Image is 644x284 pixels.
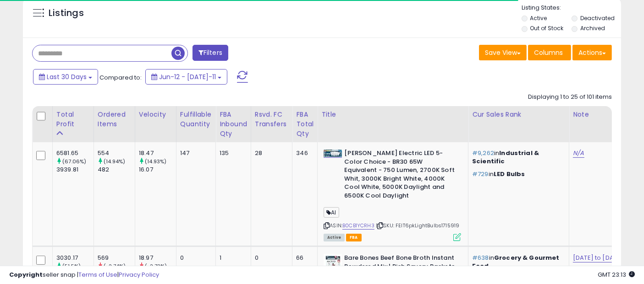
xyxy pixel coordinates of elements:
[472,170,562,178] p: in
[528,45,571,60] button: Columns
[324,254,342,272] img: 413BIVc1ilL._SL40_.jpg
[522,4,621,12] p: Listing States:
[472,149,539,166] span: Industrial & Scientific
[472,110,565,119] div: Cur Sales Rank
[98,254,135,262] div: 569
[255,254,286,262] div: 0
[255,110,289,129] div: Rsvd. FC Transfers
[220,149,244,157] div: 135
[572,45,612,60] button: Actions
[78,270,117,279] a: Terms of Use
[139,254,176,262] div: 18.97
[255,149,286,157] div: 28
[139,110,172,119] div: Velocity
[573,253,623,263] a: [DATE] to [DATE]
[342,222,374,230] a: B0CB1YCRH3
[220,110,247,139] div: FBA inbound Qty
[296,149,310,157] div: 346
[119,270,159,279] a: Privacy Policy
[573,149,584,158] a: N/A
[104,158,125,165] small: (14.94%)
[49,7,84,20] h5: Listings
[324,234,345,241] span: All listings currently available for purchase on Amazon
[98,149,135,157] div: 554
[56,254,94,262] div: 3030.17
[344,149,456,202] b: [PERSON_NAME] Electric LED 5-Color Choice - BR30 65W Equivalent - 750 Lumen, 2700K Soft Whit, 300...
[534,48,563,57] span: Columns
[180,149,209,157] div: 147
[145,158,166,165] small: (14.93%)
[580,14,615,22] label: Deactivated
[180,254,209,262] div: 0
[528,93,612,102] div: Displaying 1 to 25 of 101 items
[139,149,176,157] div: 18.47
[56,166,94,174] div: 3939.81
[472,149,562,166] p: in
[145,263,167,270] small: (-2.72%)
[98,166,135,174] div: 482
[346,234,362,241] span: FBA
[324,149,461,240] div: ASIN:
[56,149,94,157] div: 6581.65
[193,45,228,61] button: Filters
[99,73,142,82] span: Compared to:
[580,24,605,32] label: Archived
[9,271,159,279] div: seller snap | |
[62,158,86,165] small: (67.06%)
[296,254,310,262] div: 66
[139,166,176,174] div: 16.07
[47,72,87,81] span: Last 30 Days
[62,263,81,270] small: (51.5%)
[104,263,126,270] small: (-2.74%)
[324,150,342,157] img: 41SWZSHdooL._SL40_.jpg
[145,69,227,85] button: Jun-12 - [DATE]-11
[376,222,459,229] span: | SKU: FEIT6pkLightBulbs1715919
[159,72,216,81] span: Jun-12 - [DATE]-11
[56,110,90,129] div: Total Profit
[472,170,489,178] span: #729
[321,110,464,119] div: Title
[598,270,635,279] span: 2025-08-11 23:13 GMT
[98,110,131,129] div: Ordered Items
[9,270,43,279] strong: Copyright
[472,253,559,270] span: Grocery & Gourmet Food
[33,69,98,85] button: Last 30 Days
[472,149,494,157] span: #9,262
[296,110,314,139] div: FBA Total Qty
[530,24,564,32] label: Out of Stock
[324,207,339,218] span: AI
[530,14,547,22] label: Active
[220,254,244,262] div: 1
[479,45,527,60] button: Save View
[573,110,642,119] div: Note
[180,110,212,129] div: Fulfillable Quantity
[472,254,562,270] p: in
[494,170,525,178] span: LED Bulbs
[472,253,489,262] span: #638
